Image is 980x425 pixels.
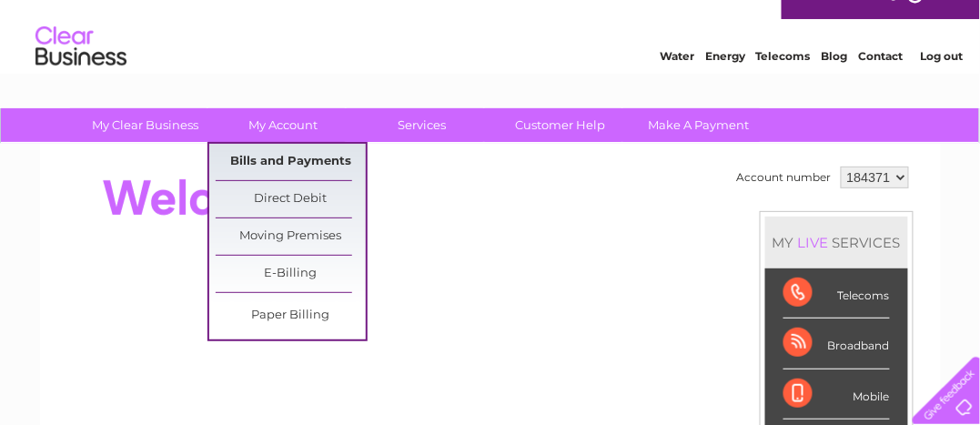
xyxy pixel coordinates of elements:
a: 0333 014 3131 [637,9,763,32]
a: My Account [208,108,359,142]
a: My Clear Business [70,108,220,142]
a: Blog [822,77,848,91]
a: Customer Help [485,108,635,142]
a: Contact [859,77,904,91]
div: Broadband [783,319,890,369]
a: Make A Payment [623,108,773,142]
img: logo.png [35,47,127,103]
a: Paper Billing [216,298,366,334]
a: Water [660,77,694,91]
div: Mobile [783,369,890,420]
div: MY SERVICES [765,217,908,268]
a: Services [347,108,497,142]
a: Log out [920,77,963,91]
td: Account number [732,162,836,193]
a: Bills and Payments [216,144,366,180]
div: Telecoms [783,268,890,319]
a: Moving Premises [216,218,366,255]
a: Telecoms [756,77,811,91]
a: Direct Debit [216,181,366,218]
div: LIVE [794,234,833,251]
a: Energy [705,77,745,91]
div: Clear Business is a trading name of Verastar Limited (registered in [GEOGRAPHIC_DATA] No. 3667643... [61,10,921,88]
a: E-Billing [216,256,366,292]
